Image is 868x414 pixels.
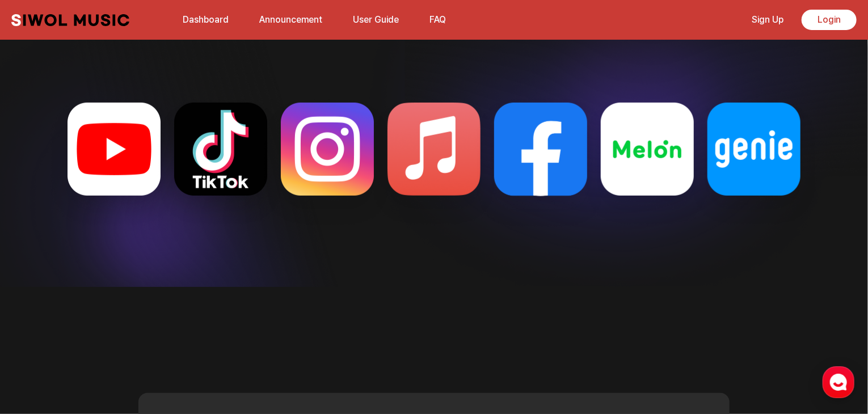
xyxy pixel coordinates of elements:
span: Home [29,337,49,346]
img: 멜론 [578,94,717,232]
span: Settings [168,337,196,346]
a: Home [3,320,75,348]
a: Messages [75,320,146,348]
img: 지니뮤직 [685,94,823,232]
a: Announcement [252,7,329,32]
a: Settings [146,320,218,348]
img: 페이스북 [471,94,610,233]
a: Sign Up [745,7,790,32]
img: 애플뮤직 [365,94,503,232]
img: 유튜브 [45,94,183,232]
a: Login [802,10,857,30]
button: FAQ [423,6,453,33]
img: 틱톡 [151,94,290,232]
a: User Guide [346,7,406,32]
span: Messages [94,337,128,347]
img: 인스타그램 [258,94,397,232]
a: Dashboard [176,7,235,32]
